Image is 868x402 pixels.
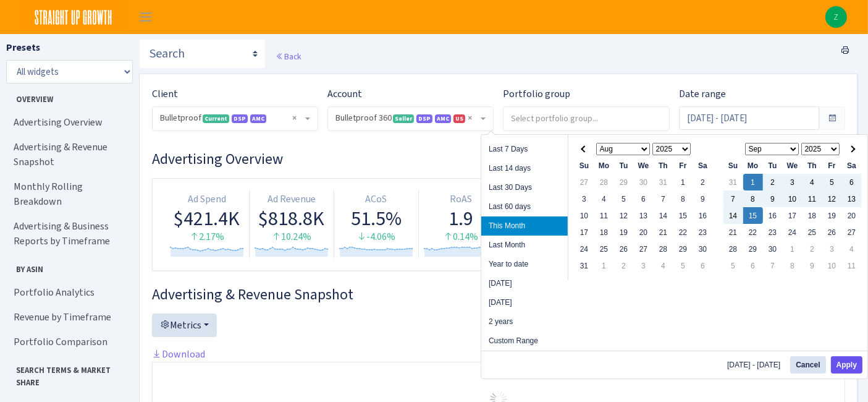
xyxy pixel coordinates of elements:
[335,112,478,124] span: Bulletproof 360 <span class="badge badge-success">Seller</span><span class="badge badge-primary">...
[654,174,673,190] td: 31
[292,112,297,124] span: Remove all items
[575,241,594,257] td: 24
[803,190,822,207] td: 11
[276,51,301,62] a: Back
[654,224,673,241] td: 21
[743,224,763,241] td: 22
[6,174,130,214] a: Monthly Rolling Breakdown
[723,190,743,207] td: 7
[803,207,822,224] td: 18
[634,241,654,257] td: 27
[481,140,568,159] li: Last 7 Days
[130,7,161,27] button: Toggle navigation
[673,207,693,224] td: 15
[203,114,229,123] span: Current
[634,157,654,174] th: We
[743,257,763,274] td: 6
[822,257,842,274] td: 10
[170,192,244,207] div: Ad Spend
[723,257,743,274] td: 5
[763,174,783,190] td: 2
[842,207,862,224] td: 20
[481,274,568,293] li: [DATE]
[575,257,594,274] td: 31
[673,224,693,241] td: 22
[783,157,803,174] th: We
[673,257,693,274] td: 5
[152,286,845,304] h3: Widget #2
[614,257,634,274] td: 2
[481,236,568,255] li: Last Month
[339,230,413,244] div: -4.06%
[763,190,783,207] td: 9
[594,174,614,190] td: 28
[803,157,822,174] th: Th
[481,255,568,274] li: Year to date
[727,361,785,369] span: [DATE] - [DATE]
[673,157,693,174] th: Fr
[783,224,803,241] td: 24
[803,174,822,190] td: 4
[152,87,178,101] label: Client
[152,150,845,168] h3: Widget #1
[6,330,130,354] a: Portfolio Comparison
[594,257,614,274] td: 1
[481,159,568,178] li: Last 14 days
[575,190,594,207] td: 3
[152,348,205,361] a: Download
[822,224,842,241] td: 26
[763,241,783,257] td: 30
[783,207,803,224] td: 17
[693,257,713,274] td: 6
[822,207,842,224] td: 19
[673,241,693,257] td: 29
[170,207,244,230] div: $421.4K
[255,207,329,230] div: $818.8K
[693,207,713,224] td: 16
[822,157,842,174] th: Fr
[673,190,693,207] td: 8
[842,157,862,174] th: Sa
[693,224,713,241] td: 23
[6,110,130,135] a: Advertising Overview
[803,224,822,241] td: 25
[481,331,568,351] li: Custom Range
[803,257,822,274] td: 9
[393,114,414,123] span: Seller
[6,40,40,55] label: Presets
[693,241,713,257] td: 30
[250,114,266,123] span: AMC
[822,174,842,190] td: 5
[763,224,783,241] td: 23
[614,207,634,224] td: 12
[424,207,498,230] div: 1.9
[6,214,130,254] a: Advertising & Business Reports by Timeframe
[255,192,329,207] div: Ad Revenue
[634,224,654,241] td: 20
[790,356,825,374] button: Cancel
[504,107,669,129] input: Select portfolio group...
[481,197,568,216] li: Last 60 days
[654,190,673,207] td: 7
[743,190,763,207] td: 8
[468,112,472,124] span: Remove all items
[614,224,634,241] td: 19
[255,230,329,244] div: 10.24%
[822,190,842,207] td: 12
[481,216,568,236] li: This Month
[783,241,803,257] td: 1
[153,107,318,130] span: Bulletproof <span class="badge badge-success">Current</span><span class="badge badge-primary">DSP...
[763,157,783,174] th: Tu
[152,314,217,337] button: Metrics
[743,207,763,224] td: 15
[481,178,568,197] li: Last 30 Days
[481,293,568,312] li: [DATE]
[634,207,654,224] td: 13
[614,241,634,257] td: 26
[160,112,303,124] span: Bulletproof <span class="badge badge-success">Current</span><span class="badge badge-primary">DSP...
[723,157,743,174] th: Su
[783,257,803,274] td: 8
[481,312,568,331] li: 2 years
[435,114,451,123] span: AMC
[822,241,842,257] td: 3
